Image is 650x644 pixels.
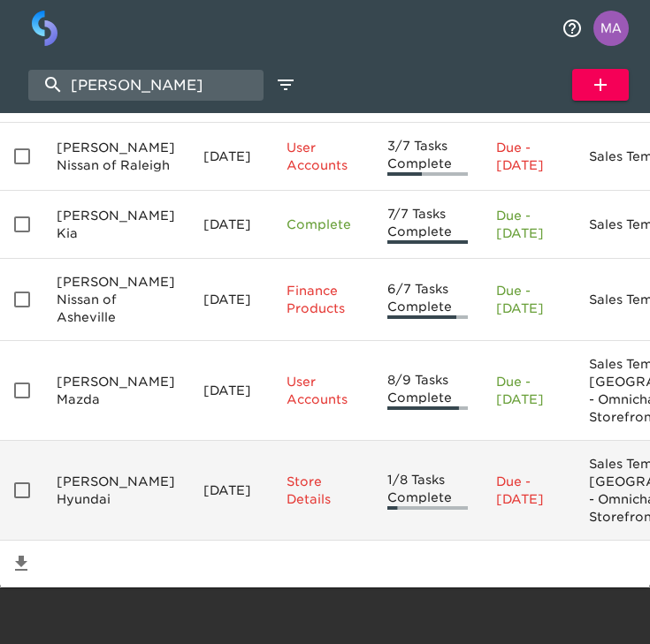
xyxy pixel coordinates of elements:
td: [PERSON_NAME] Nissan of Raleigh [42,123,189,191]
button: notifications [551,7,593,49]
td: [DATE] [189,191,272,259]
td: [DATE] [189,259,272,341]
td: [PERSON_NAME] Nissan of Asheville [42,259,189,341]
img: Profile [593,11,629,46]
p: Store Details [287,473,359,508]
td: [PERSON_NAME] Kia [42,191,189,259]
p: Due - [DATE] [496,473,561,508]
p: Due - [DATE] [496,282,561,317]
p: User Accounts [287,373,359,408]
td: [DATE] [189,123,272,191]
p: Complete [287,216,359,233]
td: 6/7 Tasks Complete [373,259,482,341]
p: Due - [DATE] [496,207,561,242]
td: [PERSON_NAME] Mazda [42,341,189,441]
img: logo [32,11,57,46]
p: Due - [DATE] [496,139,561,174]
p: Finance Products [287,282,359,317]
td: 1/8 Tasks Complete [373,441,482,541]
td: 8/9 Tasks Complete [373,341,482,441]
td: [PERSON_NAME] Hyundai [42,441,189,541]
button: edit [271,70,301,100]
p: User Accounts [287,139,359,174]
td: [DATE] [189,341,272,441]
td: 3/7 Tasks Complete [373,123,482,191]
td: [DATE] [189,441,272,541]
input: search [28,70,264,101]
td: 7/7 Tasks Complete [373,191,482,259]
p: Due - [DATE] [496,373,561,408]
